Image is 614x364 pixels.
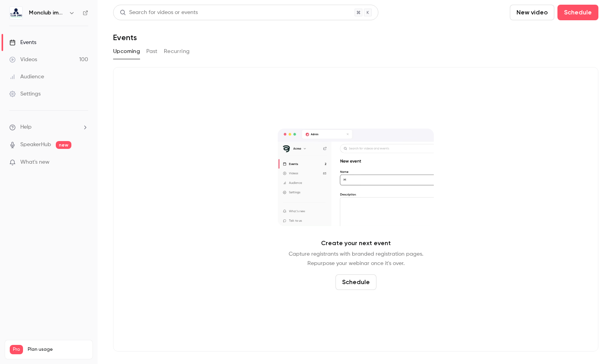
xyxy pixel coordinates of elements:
[10,345,23,354] span: Pro
[9,90,41,98] div: Settings
[146,45,158,58] button: Past
[113,33,137,42] h1: Events
[79,159,88,166] iframe: Noticeable Trigger
[289,249,423,268] p: Capture registrants with branded registration pages. Repurpose your webinar once it's over.
[9,123,88,131] li: help-dropdown-opener
[20,141,51,149] a: SpeakerHub
[10,7,22,19] img: Monclub immo
[20,158,50,166] span: What's new
[9,56,37,64] div: Videos
[9,39,36,46] div: Events
[9,73,44,81] div: Audience
[56,141,71,149] span: new
[120,9,198,17] div: Search for videos or events
[335,274,376,290] button: Schedule
[20,123,32,131] span: Help
[28,346,88,353] span: Plan usage
[321,239,391,248] p: Create your next event
[164,45,190,58] button: Recurring
[557,5,598,20] button: Schedule
[113,45,140,58] button: Upcoming
[510,5,554,20] button: New video
[29,9,66,17] h6: Monclub immo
